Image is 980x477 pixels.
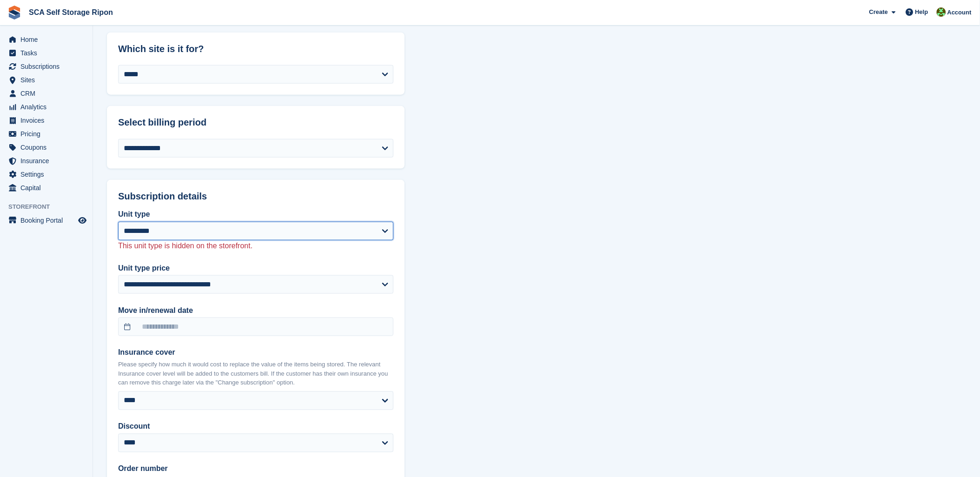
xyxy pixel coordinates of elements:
span: Sites [20,73,76,86]
span: Booking Portal [20,214,76,227]
p: This unit type is hidden on the storefront. [118,240,393,252]
span: Invoices [20,114,76,127]
a: menu [5,46,88,60]
a: menu [5,73,88,86]
label: Order number [118,464,393,475]
a: menu [5,214,88,227]
span: Home [20,33,76,46]
span: Settings [20,168,76,181]
span: Subscriptions [20,60,76,73]
a: menu [5,181,88,194]
label: Insurance cover [118,347,393,358]
h2: Select billing period [118,117,393,128]
a: menu [5,168,88,181]
img: Kelly Neesham [937,7,946,17]
a: SCA Self Storage Ripon [25,5,117,20]
h2: Subscription details [118,191,393,202]
label: Unit type [118,209,393,220]
span: Create [869,7,888,17]
span: Help [915,7,928,17]
a: menu [5,33,88,46]
span: Insurance [20,154,76,167]
img: stora-icon-8386f47178a22dfd0bd8f6a31ec36ba5ce8667c1dd55bd0f319d3a0aa187defe.svg [7,6,21,20]
span: Capital [20,181,76,194]
span: Coupons [20,141,76,154]
span: CRM [20,87,76,100]
span: Analytics [20,100,76,113]
a: menu [5,60,88,73]
a: menu [5,114,88,127]
label: Unit type price [118,263,393,274]
a: menu [5,154,88,167]
span: Pricing [20,127,76,140]
a: menu [5,141,88,154]
label: Move in/renewal date [118,305,393,316]
a: menu [5,100,88,113]
a: Preview store [77,215,88,226]
span: Account [947,8,972,17]
a: menu [5,87,88,100]
span: Tasks [20,46,76,60]
span: Storefront [8,202,93,212]
p: Please specify how much it would cost to replace the value of the items being stored. The relevan... [118,360,393,388]
label: Discount [118,421,393,432]
h2: Which site is it for? [118,44,393,54]
a: menu [5,127,88,140]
